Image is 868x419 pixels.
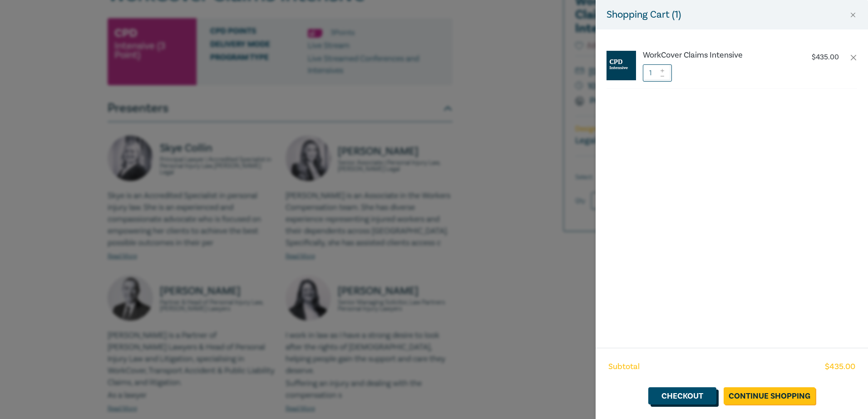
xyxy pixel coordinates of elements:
[849,11,857,19] button: Close
[607,51,636,80] img: CPD%20Intensive.jpg
[608,361,640,373] span: Subtotal
[607,7,681,22] h5: Shopping Cart ( 1 )
[643,51,794,60] a: WorkCover Claims Intensive
[812,53,839,62] p: $ 435.00
[825,361,855,373] span: $ 435.00
[648,387,716,404] a: Checkout
[724,387,815,404] a: Continue Shopping
[643,64,672,82] input: 1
